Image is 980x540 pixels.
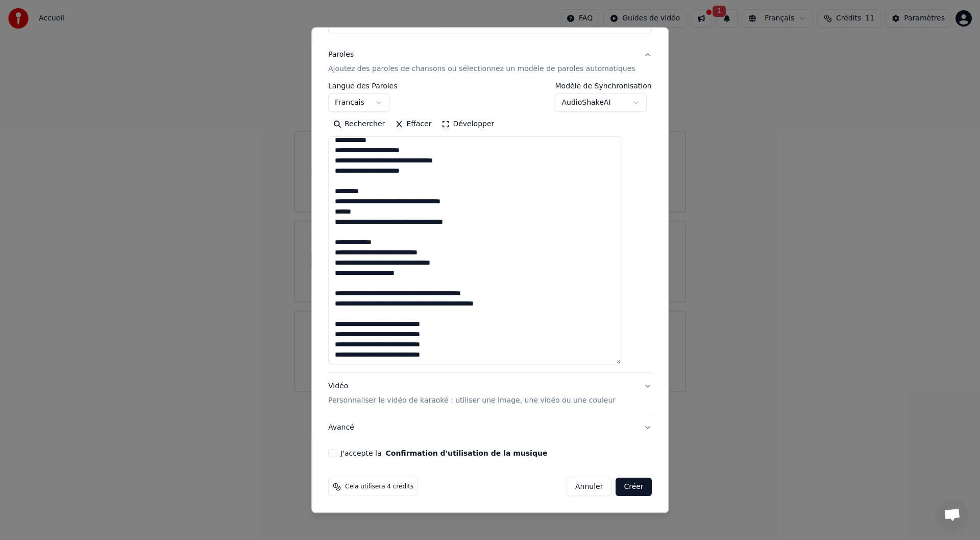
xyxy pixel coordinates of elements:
button: ParolesAjoutez des paroles de chansons ou sélectionnez un modèle de paroles automatiques [328,42,652,83]
button: J'accepte la [386,450,548,457]
div: ParolesAjoutez des paroles de chansons ou sélectionnez un modèle de paroles automatiques [328,83,652,373]
label: J'accepte la [340,450,547,457]
label: Modèle de Synchronisation [555,83,652,90]
p: Ajoutez des paroles de chansons ou sélectionnez un modèle de paroles automatiques [328,64,635,75]
span: Cela utilisera 4 crédits [345,483,413,491]
button: Créer [616,478,652,497]
button: VidéoPersonnaliser le vidéo de karaoké : utiliser une image, une vidéo ou une couleur [328,373,652,414]
button: Développer [437,116,500,133]
button: Annuler [567,478,611,497]
p: Personnaliser le vidéo de karaoké : utiliser une image, une vidéo ou une couleur [328,396,616,406]
button: Rechercher [328,116,390,133]
button: Avancé [328,415,652,441]
label: Langue des Paroles [328,83,398,90]
div: Vidéo [328,382,616,406]
button: Effacer [390,116,436,133]
div: Paroles [328,50,354,60]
